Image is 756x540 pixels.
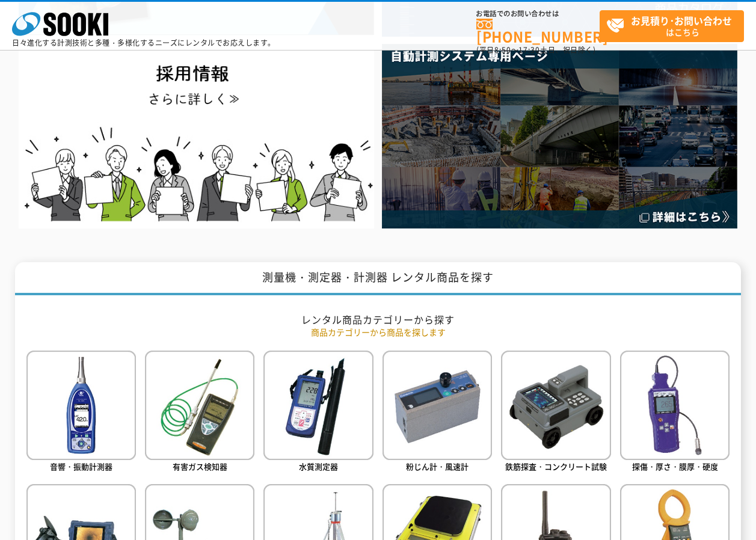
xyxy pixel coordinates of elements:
p: 日々進化する計測技術と多種・多様化するニーズにレンタルでお応えします。 [12,39,275,46]
span: はこちら [606,11,743,41]
span: 粉じん計・風速計 [406,461,469,472]
span: 水質測定器 [299,461,338,472]
a: 音響・振動計測器 [26,351,136,475]
a: 有害ガス検知器 [145,351,254,475]
span: (平日 ～ 土日、祝日除く) [476,44,595,55]
p: 商品カテゴリーから商品を探します [26,326,730,339]
span: お電話でのお問い合わせは [476,10,600,17]
span: 17:30 [518,44,540,55]
a: [PHONE_NUMBER] [476,19,600,43]
a: 探傷・厚さ・膜厚・硬度 [620,351,730,475]
a: お見積り･お問い合わせはこちら [600,10,744,42]
span: 有害ガス検知器 [173,461,227,472]
span: 8:50 [494,44,511,55]
a: 粉じん計・風速計 [383,351,492,475]
h1: 測量機・測定器・計測器 レンタル商品を探す [15,262,741,295]
span: 音響・振動計測器 [50,461,112,472]
img: 自動計測システム専用ページ [382,44,737,229]
strong: お見積り･お問い合わせ [631,13,732,28]
img: 探傷・厚さ・膜厚・硬度 [620,351,730,460]
img: 粉じん計・風速計 [383,351,492,460]
h2: レンタル商品カテゴリーから探す [26,313,730,326]
a: 鉄筋探査・コンクリート試験 [501,351,610,475]
img: 鉄筋探査・コンクリート試験 [501,351,610,460]
img: 有害ガス検知器 [145,351,254,460]
img: 水質測定器 [263,351,373,460]
span: 探傷・厚さ・膜厚・硬度 [632,461,718,472]
span: 鉄筋探査・コンクリート試験 [505,461,607,472]
img: 音響・振動計測器 [26,351,136,460]
img: SOOKI recruit [19,44,374,229]
a: 水質測定器 [263,351,373,475]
